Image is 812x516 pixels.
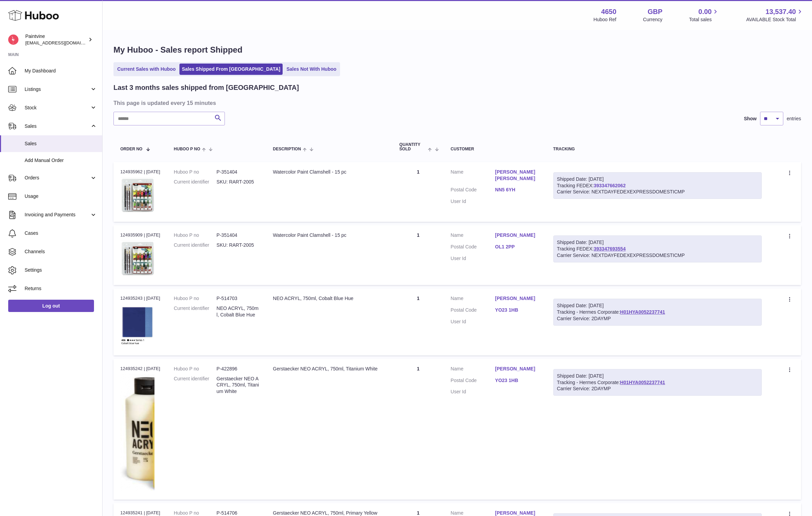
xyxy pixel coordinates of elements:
div: Currency [643,16,663,23]
div: Carrier Service: NEXTDAYFEDEXEXPRESSDOMESTICMP [557,252,758,259]
dt: Huboo P no [174,169,217,175]
span: Add Manual Order [25,157,97,164]
dd: NEO ACRYL, 750ml, Cobalt Blue Hue [217,305,259,318]
dt: Postal Code [451,187,495,195]
a: 0.00 Total sales [689,7,719,23]
img: 1648550517.png [120,374,154,491]
a: 13,537.40 AVAILABLE Stock Total [746,7,804,23]
span: Listings [25,86,90,93]
span: Orders [25,175,90,181]
span: Cases [25,230,97,236]
div: 124935242 | [DATE] [120,366,160,372]
div: Carrier Service: 2DAYMP [557,315,758,322]
span: My Dashboard [25,68,97,74]
span: Returns [25,285,97,292]
div: Shipped Date: [DATE] [557,239,758,246]
div: Carrier Service: NEXTDAYFEDEXEXPRESSDOMESTICMP [557,189,758,195]
div: Tracking [553,147,762,151]
dt: Current identifier [174,305,217,318]
img: 46501706709037.png [120,304,154,347]
dt: Current identifier [174,376,217,395]
span: Invoicing and Payments [25,212,90,218]
dd: SKU: RART-2005 [217,242,259,248]
img: 1632220876.png [120,177,154,213]
a: [PERSON_NAME] [495,295,540,302]
h3: This page is updated every 15 minutes [113,99,799,107]
div: 124935243 | [DATE] [120,295,160,301]
a: 393347693554 [594,246,625,252]
strong: 4650 [601,7,617,16]
div: Shipped Date: [DATE] [557,176,758,182]
div: 124935909 | [DATE] [120,232,160,238]
div: Shipped Date: [DATE] [557,302,758,309]
dt: Postal Code [451,307,495,315]
div: Watercolor Paint Clamshell - 15 pc [273,232,386,239]
a: Sales Shipped From [GEOGRAPHIC_DATA] [179,64,283,75]
td: 1 [393,162,444,222]
div: Huboo Ref [594,16,617,23]
h1: My Huboo - Sales report Shipped [113,44,801,55]
div: Tracking FEDEX: [553,172,762,199]
span: Channels [25,248,97,255]
dt: Name [451,366,495,374]
span: Description [273,147,301,151]
div: Watercolor Paint Clamshell - 15 pc [273,169,386,175]
span: Quantity Sold [400,142,427,151]
a: H01HYA0052237741 [620,309,665,315]
dd: P-351404 [217,232,259,239]
div: NEO ACRYL, 750ml, Cobalt Blue Hue [273,295,386,302]
span: AVAILABLE Stock Total [746,16,804,23]
a: YO23 1HB [495,377,540,384]
a: YO23 1HB [495,307,540,313]
dd: P-351404 [217,169,259,175]
td: 1 [393,288,444,355]
span: Sales [25,123,90,130]
dt: Huboo P no [174,366,217,372]
div: Gerstaecker NEO ACRYL, 750ml, Titanium White [273,366,386,372]
dt: User Id [451,255,495,262]
a: [PERSON_NAME] [PERSON_NAME] [495,169,540,182]
a: [PERSON_NAME] [495,366,540,372]
div: Customer [451,147,540,151]
a: Log out [8,300,94,312]
dt: Name [451,232,495,240]
span: Stock [25,105,90,111]
dt: Name [451,295,495,303]
span: Usage [25,193,97,200]
span: Settings [25,267,97,273]
dt: Huboo P no [174,295,217,302]
td: 1 [393,225,444,285]
label: Show [744,116,757,122]
span: 0.00 [699,7,712,16]
a: Current Sales with Huboo [115,64,178,75]
dt: Current identifier [174,179,217,185]
dt: Postal Code [451,377,495,385]
dt: Huboo P no [174,232,217,239]
a: NN5 6YH [495,187,540,193]
dt: User Id [451,318,495,325]
a: H01HYA0052237741 [620,380,665,385]
span: entries [787,116,801,122]
dd: SKU: RART-2005 [217,179,259,185]
span: 13,537.40 [766,7,796,16]
img: 1632220876.png [120,240,154,276]
dd: Gerstaecker NEO ACRYL, 750ml, Titanium White [217,376,259,395]
span: Huboo P no [174,147,200,151]
img: euan@paintvine.co.uk [8,35,18,45]
strong: GBP [648,7,662,16]
div: Tracking - Hermes Corporate: [553,369,762,396]
span: [EMAIL_ADDRESS][DOMAIN_NAME] [25,40,100,45]
a: OL1 2PP [495,244,540,250]
div: Carrier Service: 2DAYMP [557,385,758,392]
dt: User Id [451,198,495,205]
dd: P-514703 [217,295,259,302]
a: [PERSON_NAME] [495,232,540,239]
span: Sales [25,140,97,147]
h2: Last 3 months sales shipped from [GEOGRAPHIC_DATA] [113,83,299,92]
div: Tracking - Hermes Corporate: [553,299,762,326]
div: Tracking FEDEX: [553,235,762,262]
div: Shipped Date: [DATE] [557,373,758,379]
div: 124935241 | [DATE] [120,510,160,516]
td: 1 [393,359,444,500]
dt: Postal Code [451,244,495,252]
